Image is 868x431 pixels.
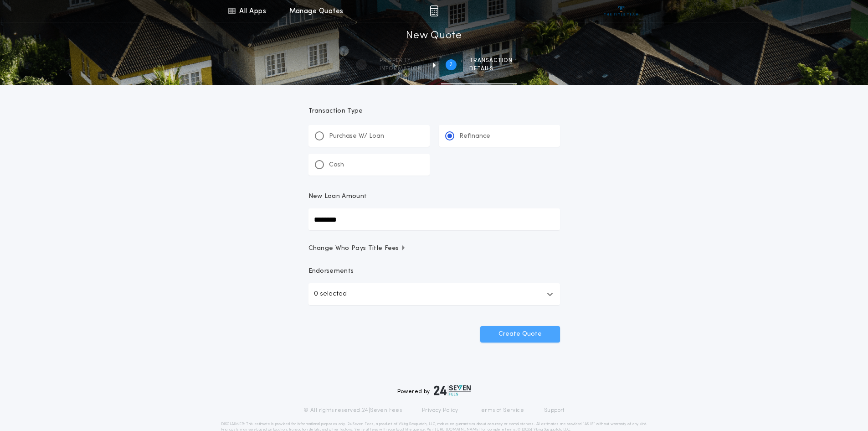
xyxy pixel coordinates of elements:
[480,326,560,343] button: Create Quote
[380,57,422,64] span: Property
[434,385,471,396] img: logo
[380,65,422,73] span: information
[314,289,347,300] p: 0 selected
[308,283,560,305] button: 0 selected
[469,65,513,73] span: details
[422,407,458,414] a: Privacy Policy
[604,6,638,16] img: vs-icon
[308,192,367,201] p: New Loan Amount
[397,385,471,396] div: Powered by
[308,208,560,230] input: New Loan Amount
[329,161,344,170] p: Cash
[469,57,513,64] span: Transaction
[303,407,402,414] p: © All rights reserved. 24|Seven Fees
[544,407,565,414] a: Support
[329,132,384,141] p: Purchase W/ Loan
[406,29,462,43] h1: New Quote
[449,61,452,68] h2: 2
[430,5,438,16] img: img
[308,244,406,253] span: Change Who Pays Title Fees
[308,267,560,276] p: Endorsements
[478,407,524,414] a: Terms of Service
[459,132,490,141] p: Refinance
[308,107,560,116] p: Transaction Type
[308,244,560,253] button: Change Who Pays Title Fees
